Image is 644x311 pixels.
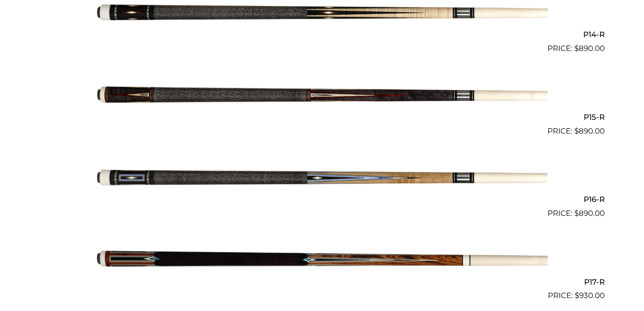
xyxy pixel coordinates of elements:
[39,58,605,137] a: P15-R $890.00
[574,126,605,135] bdi: 890.00
[39,141,605,219] a: P16-R $890.00
[96,58,548,133] img: P15-R
[39,26,605,43] h2: P14-R
[39,109,605,125] h2: P15-R
[574,44,579,53] span: $
[96,223,548,298] img: P17-R
[39,273,605,290] h2: P17-R
[574,209,579,218] span: $
[39,191,605,208] h2: P16-R
[39,223,605,302] a: P17-R $930.00
[574,126,579,135] span: $
[574,209,605,218] bdi: 890.00
[575,291,605,300] bdi: 930.00
[96,141,548,216] img: P16-R
[575,291,579,300] span: $
[574,44,605,53] bdi: 890.00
